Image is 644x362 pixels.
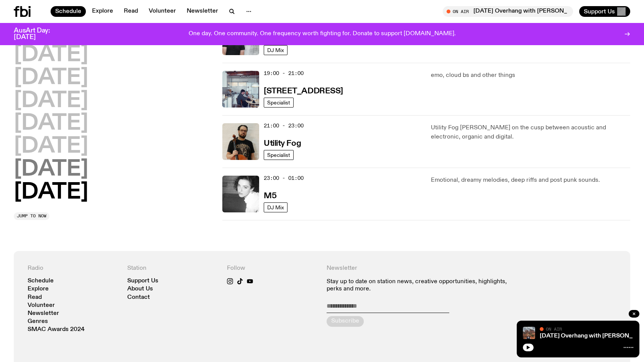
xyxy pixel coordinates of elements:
[431,176,630,185] p: Emotional, dreamy melodies, deep riffs and post punk sounds.
[264,191,276,200] a: M5
[227,265,317,272] h4: Follow
[127,286,153,292] a: About Us
[14,67,88,89] button: [DATE]
[264,98,294,108] a: Specialist
[546,326,562,331] span: On Air
[264,192,276,200] h3: M5
[28,303,55,308] a: Volunteer
[28,319,48,324] a: Genres
[17,214,46,218] span: Jump to now
[584,8,615,15] span: Support Us
[264,86,343,95] a: [STREET_ADDRESS]
[28,295,42,300] a: Read
[14,28,63,41] h3: AusArt Day: [DATE]
[14,113,88,135] button: [DATE]
[327,278,517,293] p: Stay up to date on station news, creative opportunities, highlights, perks and more.
[222,123,259,160] img: Peter holds a cello, wearing a black graphic tee and glasses. He looks directly at the camera aga...
[127,265,218,272] h4: Station
[264,122,304,129] span: 21:00 - 23:00
[267,152,290,158] span: Specialist
[87,6,118,17] a: Explore
[264,138,301,148] a: Utility Fog
[127,278,158,284] a: Support Us
[431,71,630,80] p: emo, cloud bs and other things
[431,123,630,142] p: Utility Fog [PERSON_NAME] on the cusp between acoustic and electronic, organic and digital.
[579,6,630,17] button: Support Us
[28,311,59,316] a: Newsletter
[222,71,259,108] img: Pat sits at a dining table with his profile facing the camera. Rhea sits to his left facing the c...
[264,70,304,77] span: 19:00 - 21:00
[327,265,517,272] h4: Newsletter
[264,45,287,55] a: DJ Mix
[14,136,88,157] button: [DATE]
[264,87,343,95] h3: [STREET_ADDRESS]
[28,278,54,284] a: Schedule
[14,159,88,180] button: [DATE]
[264,150,294,160] a: Specialist
[264,174,304,182] span: 23:00 - 01:00
[119,6,143,17] a: Read
[182,6,223,17] a: Newsletter
[127,295,150,300] a: Contact
[264,140,301,148] h3: Utility Fog
[267,204,284,210] span: DJ Mix
[28,265,118,272] h4: Radio
[51,6,86,17] a: Schedule
[264,202,287,212] a: DJ Mix
[14,182,88,203] button: [DATE]
[14,90,88,112] button: [DATE]
[14,212,49,220] button: Jump to now
[267,99,290,105] span: Specialist
[327,316,364,327] button: Subscribe
[222,176,259,212] img: A black and white photo of Lilly wearing a white blouse and looking up at the camera.
[144,6,181,17] a: Volunteer
[443,6,573,17] button: On Air[DATE] Overhang with [PERSON_NAME]
[28,286,49,292] a: Explore
[267,47,284,53] span: DJ Mix
[28,327,85,333] a: SMAC Awards 2024
[14,44,88,66] button: [DATE]
[189,31,456,38] p: One day. One community. One frequency worth fighting for. Donate to support [DOMAIN_NAME].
